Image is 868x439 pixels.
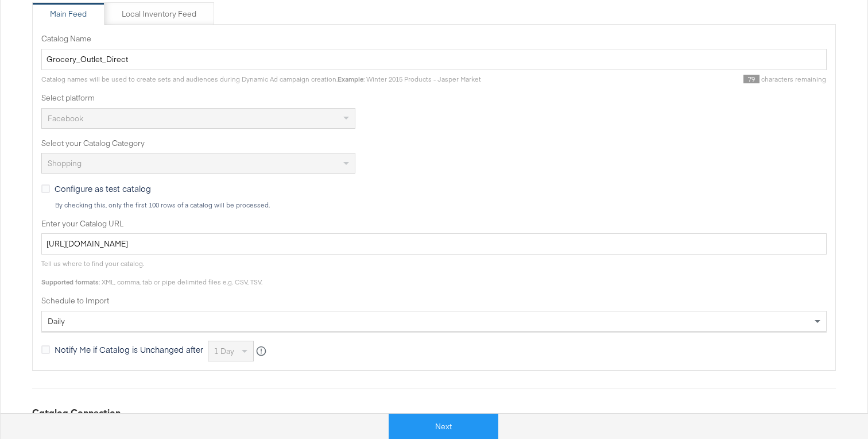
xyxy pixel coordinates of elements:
div: characters remaining [481,75,827,84]
input: Enter Catalog URL, e.g. http://www.example.com/products.xml [41,233,827,255]
label: Select your Catalog Category [41,138,827,149]
span: 1 day [214,346,234,356]
label: Select platform [41,93,827,103]
span: Shopping [48,158,82,168]
span: 79 [743,75,759,83]
span: daily [48,316,65,326]
span: Configure as test catalog [55,183,151,194]
span: Catalog names will be used to create sets and audiences during Dynamic Ad campaign creation. : Wi... [41,75,481,83]
input: Name your catalog e.g. My Dynamic Product Catalog [41,49,827,70]
label: Schedule to Import [41,295,827,306]
strong: Supported formats [41,278,99,286]
span: Tell us where to find your catalog. : XML, comma, tab or pipe delimited files e.g. CSV, TSV. [41,259,262,286]
span: Notify Me if Catalog is Unchanged after [55,344,203,355]
label: Catalog Name [41,33,827,44]
strong: Example [338,75,363,83]
div: By checking this, only the first 100 rows of a catalog will be processed. [55,201,827,209]
div: Main Feed [50,9,87,20]
label: Enter your Catalog URL [41,218,827,229]
span: Facebook [48,113,83,124]
div: Local Inventory Feed [122,9,196,20]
